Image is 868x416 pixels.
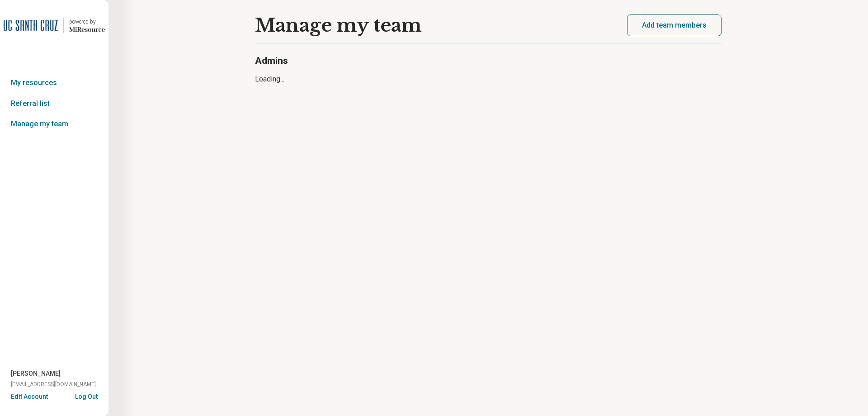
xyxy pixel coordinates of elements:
button: Log Out [75,392,98,399]
button: Add team members [627,14,722,36]
img: University of California at Santa Cruz [4,14,58,36]
h1: Manage my team [255,15,422,36]
button: Edit Account [11,392,48,402]
span: [EMAIL_ADDRESS][DOMAIN_NAME] [11,380,96,388]
span: [PERSON_NAME] [11,369,61,378]
h2: Admins [255,54,722,68]
a: University of California at Santa Cruzpowered by [4,14,105,36]
div: powered by [69,18,105,26]
div: Loading... [255,74,722,85]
